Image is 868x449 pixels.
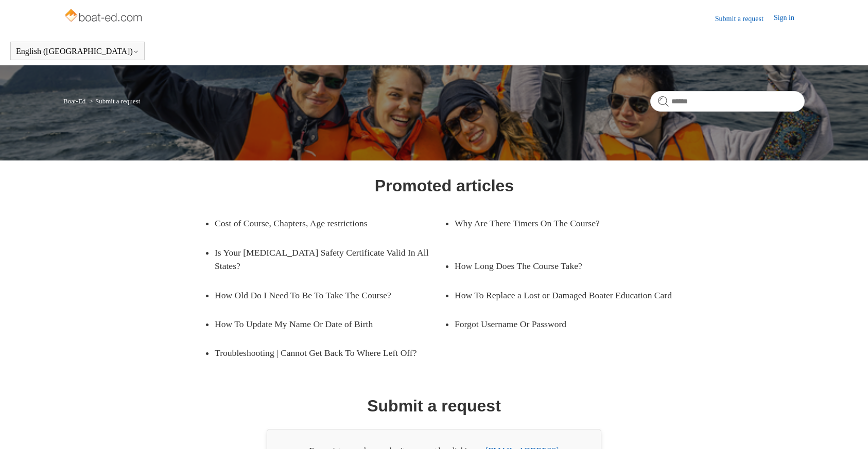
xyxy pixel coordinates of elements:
[715,13,774,24] a: Submit a request
[63,97,85,105] a: Boat-Ed
[16,47,139,56] button: English ([GEOGRAPHIC_DATA])
[63,6,145,27] img: Boat-Ed Help Center home page
[215,281,429,310] a: How Old Do I Need To Be To Take The Course?
[455,281,684,310] a: How To Replace a Lost or Damaged Boater Education Card
[455,310,669,338] a: Forgot Username Or Password
[367,393,501,418] h1: Submit a request
[375,173,514,198] h1: Promoted articles
[88,97,141,105] li: Submit a request
[455,209,669,238] a: Why Are There Timers On The Course?
[215,238,444,281] a: Is Your [MEDICAL_DATA] Safety Certificate Valid In All States?
[63,97,88,105] li: Boat-Ed
[455,252,669,280] a: How Long Does The Course Take?
[774,12,805,25] a: Sign in
[215,310,429,338] a: How To Update My Name Or Date of Birth
[650,91,805,112] input: Search
[215,338,444,367] a: Troubleshooting | Cannot Get Back To Where Left Off?
[215,209,429,238] a: Cost of Course, Chapters, Age restrictions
